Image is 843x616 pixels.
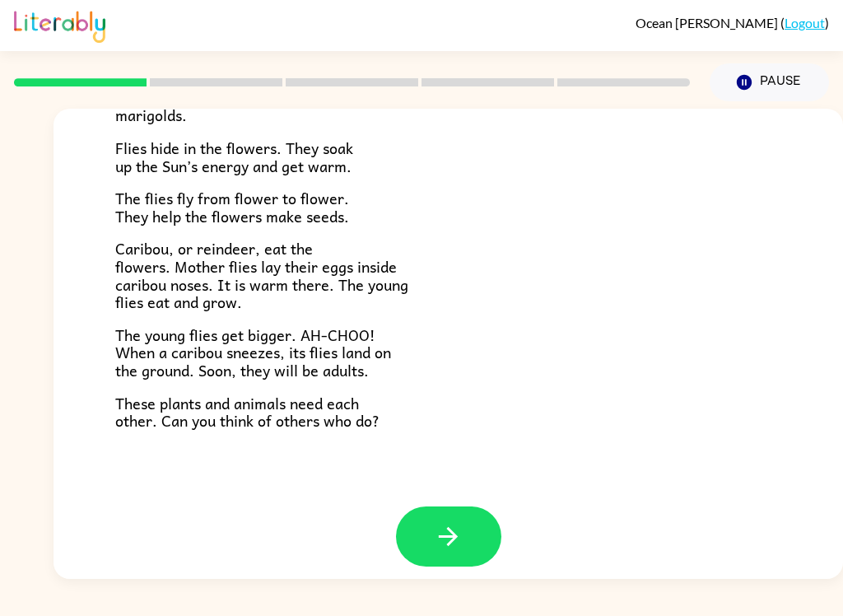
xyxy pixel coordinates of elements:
div: ( ) [636,15,829,30]
button: Pause [710,63,829,101]
span: Caribou, or reindeer, eat the flowers. Mother flies lay their eggs inside caribou noses. It is wa... [115,236,408,314]
span: The young flies get bigger. AH-CHOO! When a caribou sneezes, its flies land on the ground. Soon, ... [115,323,391,382]
span: Flies hide in the flowers. They soak up the Sun’s energy and get warm. [115,136,353,178]
span: Ocean [PERSON_NAME] [636,15,780,30]
img: Literably [14,7,105,43]
a: Logout [785,15,825,30]
span: These plants and animals need each other. Can you think of others who do? [115,391,380,433]
span: The flies fly from flower to flower. They help the flowers make seeds. [115,186,349,228]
